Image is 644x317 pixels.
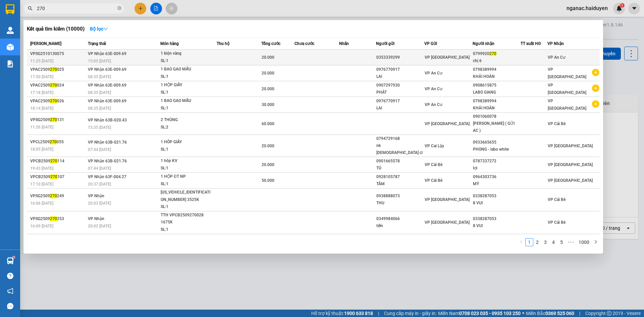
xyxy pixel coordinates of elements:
div: SL: 1 [161,180,211,188]
div: 0938888073 [376,193,424,200]
span: VP Cái Bè [548,197,566,202]
span: VP An Cư [548,55,566,60]
span: VP [GEOGRAPHIC_DATA] [425,197,470,202]
li: Next 5 Pages [566,238,576,246]
div: 2 THÙNG [161,116,211,124]
span: 270 [489,51,496,56]
span: plus-circle [592,69,599,76]
span: VP Cái Bè [425,162,442,167]
span: VP Nhận [88,194,104,198]
div: nk [DEMOGRAPHIC_DATA] cl [376,142,424,156]
span: 11:26 [DATE] [30,125,53,129]
div: KHẢI HOÀN [473,73,521,80]
span: 270 [50,216,57,221]
li: 4 [549,238,557,246]
span: VP Nhận 63E-009.69 [88,83,126,88]
span: VP Cái Bè [425,178,442,183]
img: solution-icon [7,60,14,67]
div: SL: 1 [161,203,211,211]
span: 11:25 [DATE] [30,59,53,63]
span: 15:35 [DATE] [88,125,111,130]
div: chị 6 [473,57,521,64]
span: 20:02 [DATE] [88,224,111,228]
span: Chưa cước [294,41,314,46]
div: 0901665578 [376,158,424,165]
span: 20:03 [DATE] [88,201,111,206]
img: warehouse-icon [7,27,14,34]
div: 1 HỘP GIẤY [161,82,211,89]
div: SL: 1 [161,105,211,112]
span: down [103,27,108,31]
a: 5 [558,239,565,246]
div: 0798389994 [473,66,521,73]
span: VP Cai Lậy [425,144,444,148]
span: 60.000 [262,121,274,126]
input: Tìm tên, số ĐT hoặc mã đơn [37,5,116,12]
span: 17:10 [DATE] [30,182,53,187]
span: 20:37 [DATE] [88,182,111,187]
div: [PERSON_NAME] ( GỬI AC ) [473,120,521,134]
span: VP Nhận 63B-020.43 [88,118,127,122]
span: VP [GEOGRAPHIC_DATA] [548,67,586,79]
span: message [7,303,13,309]
span: notification [7,288,13,294]
div: VPAC2509 026 [30,98,86,105]
span: 20.000 [262,144,274,148]
button: left [517,238,525,246]
span: 50.000 [262,178,274,183]
div: tiến [376,222,424,229]
span: 08:35 [DATE] [88,74,111,79]
span: VP Nhận [547,41,564,46]
span: VP [GEOGRAPHIC_DATA] [548,178,593,183]
span: VP An Cư [425,71,442,75]
span: Trạng thái [88,41,106,46]
li: Previous Page [517,238,525,246]
span: TT xuất HĐ [521,41,541,46]
span: 270 [50,140,57,144]
span: VP [GEOGRAPHIC_DATA] [548,162,593,167]
div: 0338287053 [473,215,521,222]
span: VP Cái Bè [548,121,566,126]
div: VPSG2509 253 [30,215,86,222]
div: SL: 1 [161,165,211,172]
span: VP [GEOGRAPHIC_DATA] [425,55,470,60]
div: SL: 1 [161,89,211,96]
span: 20.000 [262,71,274,75]
span: 270 [50,174,57,179]
h3: Kết quả tìm kiếm ( 10000 ) [27,25,85,33]
div: VPAC2509 025 [30,66,86,73]
div: KHẢI HOÀN [473,105,521,112]
div: MÝ [473,180,521,188]
li: 3 [541,238,549,246]
a: 2 [534,239,541,246]
span: 15:05 [DATE] [88,59,111,63]
div: 0907297930 [376,82,424,89]
div: VPSG2509 131 [30,116,86,123]
span: plus-circle [592,85,599,92]
div: LAI [376,73,424,80]
span: Người nhận [473,41,494,46]
span: 20.000 [262,162,274,167]
div: 1 BAO GAO MẪU [161,97,211,105]
div: 0349984066 [376,215,424,222]
span: 270 [50,83,57,88]
a: 4 [550,239,557,246]
sup: 1 [13,256,15,258]
div: 0976770917 [376,98,424,105]
div: 1 BAO GAO MẪU [161,66,211,73]
span: VP Nhận 63E-009.69 [88,99,126,103]
strong: Bộ lọc [90,26,108,32]
div: 0964303736 [473,173,521,180]
div: VPCL2509 055 [30,139,86,146]
div: 1 kiện vàng [161,50,211,57]
span: Người gửi [376,41,394,46]
div: VPAC2509 024 [30,82,86,89]
div: 0353339299 [376,54,424,61]
div: 8 VUI [473,200,521,207]
div: 0798389994 [473,98,521,105]
div: 0928105787 [376,173,424,180]
span: VP An Cư [425,102,442,107]
span: [PERSON_NAME] [30,41,61,46]
span: VP An Cư [425,87,442,91]
div: [US_VEHICLE_IDENTIFICATION_NUMBER] 3525K [161,189,211,203]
